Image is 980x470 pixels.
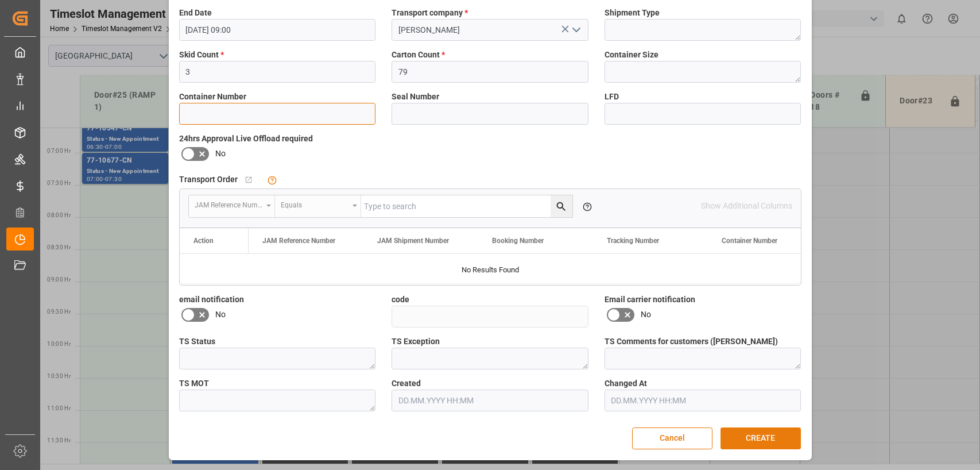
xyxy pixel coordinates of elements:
[179,294,244,306] span: email notification
[392,49,445,61] span: Carton Count
[179,19,376,41] input: DD.MM.YYYY HH:MM
[392,390,588,411] input: DD.MM.YYYY HH:MM
[179,91,246,103] span: Container Number
[392,377,421,390] span: Created
[361,195,572,217] input: Type to search
[195,197,262,210] div: JAM Reference Number
[605,91,619,103] span: LFD
[281,197,348,210] div: Equals
[179,174,238,186] span: Transport Order
[722,237,777,245] span: Container Number
[721,427,801,449] button: CREATE
[551,195,572,217] button: search button
[605,377,647,390] span: Changed At
[392,294,409,306] span: code
[567,21,584,39] button: open menu
[605,390,801,411] input: DD.MM.YYYY HH:MM
[605,294,695,306] span: Email carrier notification
[605,7,660,19] span: Shipment Type
[632,427,712,449] button: Cancel
[392,336,440,348] span: TS Exception
[275,195,361,217] button: open menu
[179,377,209,390] span: TS MOT
[605,49,659,61] span: Container Size
[641,309,651,321] span: No
[189,195,275,217] button: open menu
[193,237,214,245] div: Action
[179,133,313,145] span: 24hrs Approval Live Offload required
[179,49,224,61] span: Skid Count
[392,7,468,19] span: Transport company
[262,237,335,245] span: JAM Reference Number
[607,237,659,245] span: Tracking Number
[377,237,449,245] span: JAM Shipment Number
[492,237,544,245] span: Booking Number
[605,336,778,348] span: TS Comments for customers ([PERSON_NAME])
[179,336,215,348] span: TS Status
[392,91,439,103] span: Seal Number
[215,148,226,160] span: No
[215,309,226,321] span: No
[179,7,212,19] span: End Date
